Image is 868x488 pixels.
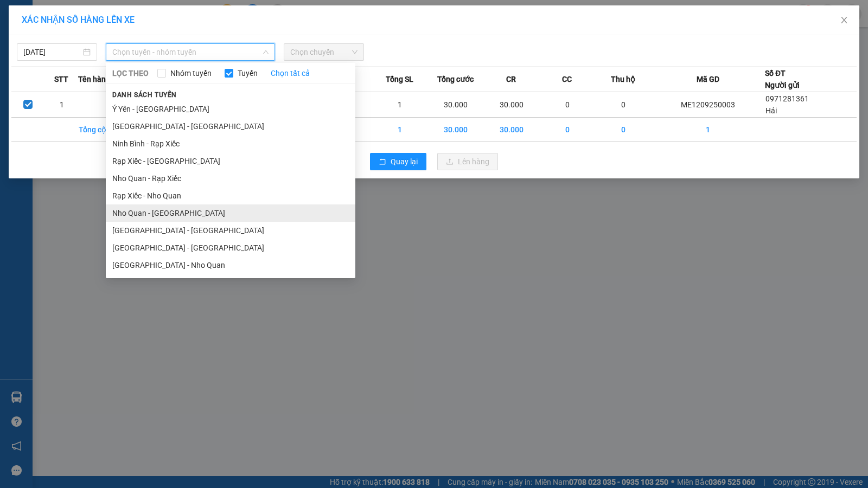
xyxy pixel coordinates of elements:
[437,73,474,85] span: Tổng cước
[106,90,183,100] span: Danh sách tuyến
[106,152,355,170] li: Rạp Xiếc - [GEOGRAPHIC_DATA]
[483,92,539,118] td: 30.000
[106,239,355,256] li: [GEOGRAPHIC_DATA] - [GEOGRAPHIC_DATA]
[437,153,498,170] button: uploadLên hàng
[370,153,426,170] button: rollbackQuay lại
[106,222,355,239] li: [GEOGRAPHIC_DATA] - [GEOGRAPHIC_DATA]
[379,158,386,166] span: rollback
[539,92,595,118] td: 0
[562,73,572,85] span: CC
[428,118,484,142] td: 30.000
[106,204,355,222] li: Nho Quan - [GEOGRAPHIC_DATA]
[506,73,516,85] span: CR
[372,92,428,118] td: 1
[106,256,355,274] li: [GEOGRAPHIC_DATA] - Nho Quan
[651,118,765,142] td: 1
[166,67,216,79] span: Nhóm tuyến
[112,44,269,60] span: Chọn tuyến - nhóm tuyến
[233,67,262,79] span: Tuyến
[765,106,777,115] span: Hải
[106,135,355,152] li: Ninh Bình - Rạp Xiếc
[23,46,81,58] input: 12/09/2025
[54,73,68,85] span: STT
[539,118,595,142] td: 0
[106,187,355,204] li: Rạp Xiếc - Nho Quan
[78,118,134,142] td: Tổng cộng
[78,73,110,85] span: Tên hàng
[428,92,484,118] td: 30.000
[765,94,809,103] span: 0971281361
[290,44,358,60] span: Chọn chuyến
[697,73,719,85] span: Mã GD
[112,67,149,79] span: LỌC THEO
[106,100,355,118] li: Ý Yên - [GEOGRAPHIC_DATA]
[595,92,651,118] td: 0
[271,67,310,79] a: Chọn tất cả
[840,16,848,24] span: close
[391,156,418,168] span: Quay lại
[45,92,79,118] td: 1
[106,118,355,135] li: [GEOGRAPHIC_DATA] - [GEOGRAPHIC_DATA]
[386,73,413,85] span: Tổng SL
[22,15,135,25] span: XÁC NHẬN SỐ HÀNG LÊN XE
[651,92,765,118] td: ME1209250003
[483,118,539,142] td: 30.000
[595,118,651,142] td: 0
[611,73,635,85] span: Thu hộ
[765,67,800,91] div: Số ĐT Người gửi
[263,49,269,55] span: down
[829,5,859,36] button: Close
[106,170,355,187] li: Nho Quan - Rạp Xiếc
[372,118,428,142] td: 1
